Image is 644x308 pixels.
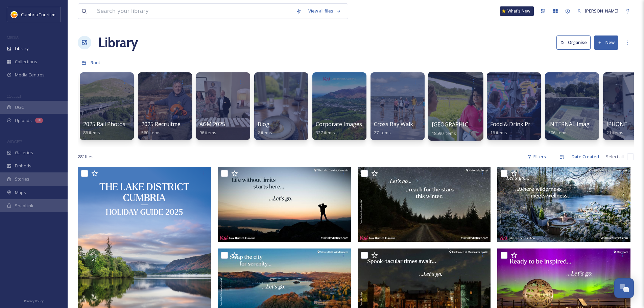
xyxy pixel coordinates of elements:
[358,167,491,242] img: grizedale-reach-for-the-stars.jpg
[305,4,344,18] a: View all files
[374,129,391,136] span: 27 items
[15,58,37,65] span: Collections
[556,35,591,49] button: Organise
[15,189,26,196] span: Maps
[141,129,161,136] span: 560 items
[15,176,29,182] span: Stories
[258,121,272,136] a: Blog2 items
[78,153,94,160] span: 281 file s
[7,35,19,40] span: MEDIA
[490,120,543,128] span: Food & Drink Project
[524,150,549,163] div: Filters
[606,153,624,160] span: Select all
[11,11,18,18] img: images.jpg
[574,4,622,18] a: [PERSON_NAME]
[35,118,43,123] div: 10
[21,11,55,18] span: Cumbria Tourism
[15,117,32,124] span: Uploads
[15,203,33,209] span: SnapLink
[199,129,216,136] span: 96 items
[606,121,627,136] a: IPHONE21 items
[374,121,427,136] a: Cross Bay Walk 202427 items
[91,60,100,66] span: Root
[199,120,225,128] span: AGM 2025
[24,299,44,303] span: Privacy Policy
[432,121,487,136] a: [GEOGRAPHIC_DATA]18590 items
[606,129,623,136] span: 21 items
[614,278,634,298] button: Open Chat
[98,32,138,53] a: Library
[316,120,362,128] span: Corporate Images
[606,120,627,128] span: IPHONE
[500,6,534,16] a: What's New
[258,129,272,136] span: 2 items
[374,120,427,128] span: Cross Bay Walk 2024
[316,129,335,136] span: 327 items
[15,45,28,52] span: Library
[141,120,234,128] span: 2025 Recruitment - [PERSON_NAME]
[218,167,351,242] img: lake-district-cumbria-life-without-limits.jpg
[83,121,125,136] a: 2025 Rail Photos86 items
[490,129,507,136] span: 16 items
[594,35,618,49] button: New
[199,121,225,136] a: AGM 202596 items
[432,130,456,136] span: 18590 items
[490,121,543,136] a: Food & Drink Project16 items
[91,58,100,67] a: Root
[15,104,24,111] span: UGC
[548,120,598,128] span: INTERNAL Imagery
[568,150,602,163] div: Date Created
[432,121,487,128] span: [GEOGRAPHIC_DATA]
[316,121,362,136] a: Corporate Images327 items
[548,121,598,136] a: INTERNAL Imagery506 items
[24,297,44,305] a: Privacy Policy
[141,121,234,136] a: 2025 Recruitment - [PERSON_NAME]560 items
[15,163,31,169] span: Embeds
[83,129,100,136] span: 86 items
[548,129,568,136] span: 506 items
[556,35,594,49] a: Organise
[585,8,618,14] span: [PERSON_NAME]
[258,120,269,128] span: Blog
[15,72,45,78] span: Media Centres
[7,94,21,99] span: COLLECT
[497,167,630,242] img: gilpin-lake-house-wilderness-meets-wellness.jpg
[7,139,22,144] span: WIDGETS
[83,120,125,128] span: 2025 Rail Photos
[94,4,293,19] input: Search your library
[15,149,33,156] span: Galleries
